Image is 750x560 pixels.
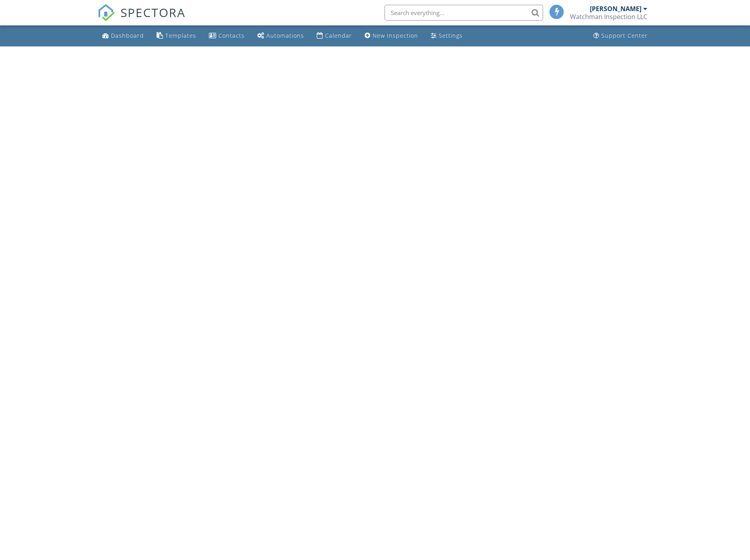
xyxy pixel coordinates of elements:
a: Calendar [314,29,355,43]
img: The Best Home Inspection Software - Spectora [98,4,115,21]
div: Calendar [325,32,352,39]
a: Templates [153,29,199,43]
span: SPECTORA [121,4,186,21]
a: Automations (Basic) [254,29,307,43]
a: Settings [428,29,466,43]
div: Settings [439,32,463,39]
a: Support Center [590,29,651,43]
a: SPECTORA [98,11,186,27]
a: Dashboard [99,29,147,43]
div: New Inspection [373,32,418,39]
div: Watchman Inspection LLC [570,13,647,21]
div: Contacts [218,32,245,39]
input: Search everything... [385,5,543,21]
div: Automations [266,32,304,39]
a: New Inspection [362,29,421,43]
a: Contacts [206,29,248,43]
div: Templates [165,32,196,39]
div: Support Center [601,32,648,39]
div: [PERSON_NAME] [590,5,641,13]
div: Dashboard [111,32,144,39]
